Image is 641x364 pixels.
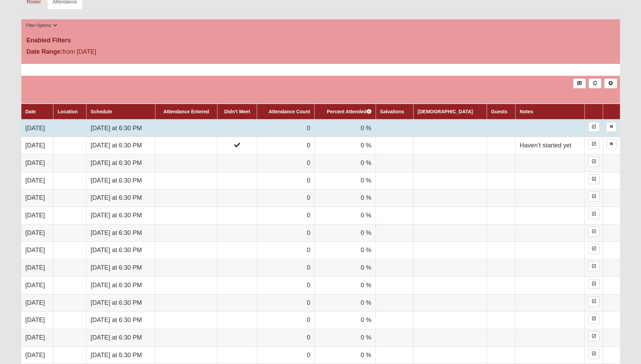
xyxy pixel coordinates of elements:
td: 0 % [315,207,376,225]
a: Enter Attendance [588,174,600,184]
div: from [DATE] [21,47,221,58]
td: [DATE] [21,259,53,277]
td: [DATE] [21,207,53,225]
td: 0 [257,294,315,312]
td: 0 % [315,189,376,207]
a: Enter Attendance [588,227,600,237]
td: [DATE] [21,312,53,329]
td: [DATE] at 6:30 PM [87,137,155,155]
a: Attendance Entered [163,109,209,114]
a: Attendance Count [269,109,311,114]
td: [DATE] [21,294,53,312]
td: 0 % [315,119,376,137]
td: 0 % [315,242,376,259]
th: Guests [487,104,515,119]
td: [DATE] [21,346,53,364]
a: Enter Attendance [588,157,600,167]
a: Didn't Meet [224,109,250,114]
a: Alt+N [604,79,617,89]
td: 0 [257,119,315,137]
td: [DATE] at 6:30 PM [87,224,155,242]
td: 0 [257,259,315,277]
th: Salvations [376,104,413,119]
a: Enter Attendance [588,297,600,306]
td: 0 [257,154,315,172]
td: Haven’t started yet [516,137,585,155]
a: Enter Attendance [588,314,600,324]
td: 0 % [315,277,376,294]
a: Enter Attendance [588,244,600,254]
td: [DATE] [21,119,53,137]
a: Delete [606,139,617,149]
a: Enter Attendance [588,139,600,149]
a: Enter Attendance [588,279,600,289]
a: Enter Attendance [588,349,600,359]
td: 0 [257,137,315,155]
label: Date Range: [27,47,63,56]
td: 0 % [315,294,376,312]
td: 0 [257,312,315,329]
td: 0 [257,329,315,346]
td: [DATE] at 6:30 PM [87,119,155,137]
td: 0 [257,277,315,294]
td: [DATE] [21,242,53,259]
th: [DEMOGRAPHIC_DATA] [413,104,487,119]
td: [DATE] at 6:30 PM [87,154,155,172]
a: Date [26,109,36,114]
td: [DATE] at 6:30 PM [87,346,155,364]
td: [DATE] [21,277,53,294]
a: Enter Attendance [588,209,600,219]
td: 0 [257,346,315,364]
td: 0 [257,189,315,207]
td: [DATE] at 6:30 PM [87,242,155,259]
td: 0 % [315,346,376,364]
td: [DATE] [21,137,53,155]
td: [DATE] [21,154,53,172]
td: 0 [257,172,315,189]
td: 0 % [315,172,376,189]
a: Enter Attendance [588,261,600,271]
td: [DATE] at 6:30 PM [87,172,155,189]
td: [DATE] [21,329,53,346]
td: [DATE] at 6:30 PM [87,294,155,312]
a: Enter Attendance [588,122,600,132]
td: [DATE] at 6:30 PM [87,277,155,294]
td: [DATE] at 6:30 PM [87,312,155,329]
a: Notes [520,109,533,114]
td: [DATE] [21,172,53,189]
a: Percent Attended [327,109,371,114]
a: Export to Excel [573,79,586,89]
td: [DATE] at 6:30 PM [87,329,155,346]
td: [DATE] [21,189,53,207]
a: Location [58,109,78,114]
td: [DATE] at 6:30 PM [87,259,155,277]
td: [DATE] at 6:30 PM [87,207,155,225]
td: 0 % [315,154,376,172]
td: [DATE] at 6:30 PM [87,189,155,207]
td: 0 [257,242,315,259]
td: 0 [257,207,315,225]
td: 0 % [315,329,376,346]
td: 0 [257,224,315,242]
a: Delete [606,122,617,132]
a: Enter Attendance [588,191,600,201]
td: 0 % [315,312,376,329]
button: Filter Options [24,22,60,29]
a: Enter Attendance [588,331,600,341]
td: [DATE] [21,224,53,242]
td: 0 % [315,259,376,277]
a: Merge Records into Merge Template [589,79,601,89]
a: Schedule [91,109,112,114]
h4: Enabled Filters [27,37,615,44]
td: 0 % [315,137,376,155]
td: 0 % [315,224,376,242]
